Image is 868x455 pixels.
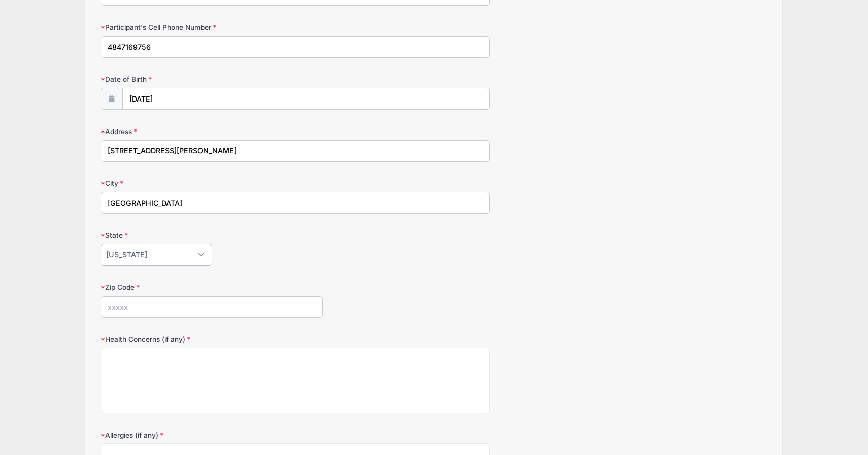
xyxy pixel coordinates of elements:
label: City [101,178,323,188]
label: Participant's Cell Phone Number [101,22,323,32]
input: xxxxx [101,296,323,318]
label: Zip Code [101,282,323,292]
label: Date of Birth [101,74,323,84]
label: Allergies (if any) [101,430,323,440]
input: mm/dd/yyyy [122,88,490,110]
label: Health Concerns (if any) [101,334,323,344]
label: State [101,230,323,240]
label: Address [101,126,323,137]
